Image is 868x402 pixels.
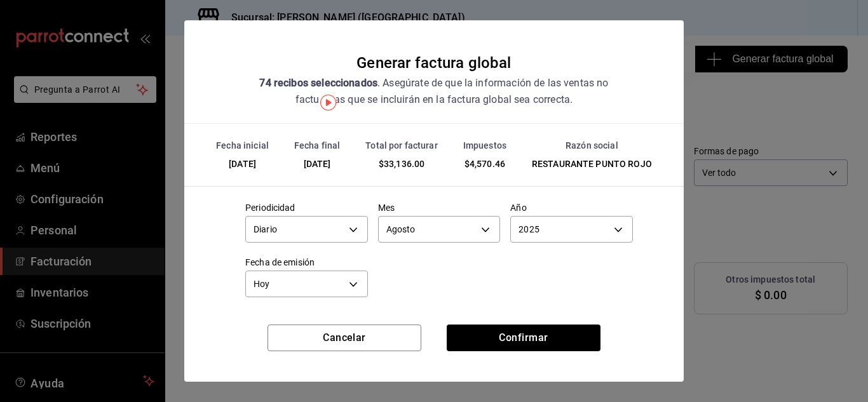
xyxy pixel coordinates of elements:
div: Fecha inicial [216,139,269,152]
label: Mes [378,203,501,211]
span: $4,570.46 [465,159,505,169]
div: . Asegúrate de que la información de las ventas no facturadas que se incluirán en la factura glob... [256,75,612,107]
div: Agosto [378,216,501,243]
div: Hoy [245,271,368,297]
div: Total por facturar [365,139,437,152]
div: Impuestos [463,139,506,152]
strong: 74 recibos seleccionados [259,77,377,89]
div: RESTAURANTE PUNTO ROJO [532,157,652,171]
div: Generar factura global [356,51,511,75]
div: [DATE] [216,157,269,171]
div: 2025 [510,216,633,243]
div: Razón social [532,139,652,152]
button: Cancelar [268,325,421,351]
img: Tooltip marker [320,95,336,111]
button: Confirmar [447,325,600,351]
div: Fecha final [294,139,340,152]
span: $33,136.00 [379,159,424,169]
label: Año [510,203,633,211]
label: Periodicidad [245,203,368,211]
label: Fecha de emisión [245,257,368,266]
div: Diario [245,216,368,243]
div: [DATE] [294,157,340,171]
